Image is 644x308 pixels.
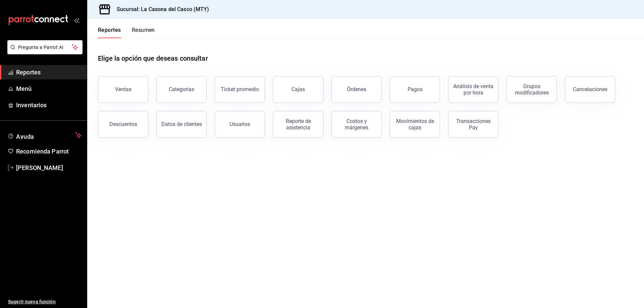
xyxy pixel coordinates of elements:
[16,163,82,172] span: [PERSON_NAME]
[16,101,82,110] span: Inventarios
[16,147,82,156] span: Recomienda Parrot
[390,76,440,103] button: Pagos
[156,111,207,138] button: Datos de clientes
[331,111,382,138] button: Costos y márgenes
[506,76,557,103] button: Grupos modificadores
[161,121,202,127] div: Datos de clientes
[273,76,323,103] a: Cajas
[215,111,265,138] button: Usuarios
[452,83,494,96] div: Análisis de venta por hora
[98,76,148,103] button: Ventas
[511,83,552,96] div: Grupos modificadores
[115,86,131,93] div: Ventas
[16,68,82,77] span: Reportes
[394,118,436,131] div: Movimientos de cajas
[7,40,83,54] button: Pregunta a Parrot AI
[452,118,494,131] div: Transacciones Pay
[336,118,377,131] div: Costos y márgenes
[273,111,323,138] button: Reporte de asistencia
[573,86,607,93] div: Cancelaciones
[109,121,137,127] div: Descuentos
[5,49,83,56] a: Pregunta a Parrot AI
[448,76,498,103] button: Análisis de venta por hora
[229,121,250,127] div: Usuarios
[331,76,382,103] button: Órdenes
[291,85,305,94] div: Cajas
[390,111,440,138] button: Movimientos de cajas
[16,84,82,93] span: Menú
[8,298,82,305] span: Sugerir nueva función
[215,76,265,103] button: Ticket promedio
[448,111,498,138] button: Transacciones Pay
[156,76,207,103] button: Categorías
[132,27,155,38] button: Resumen
[16,131,73,139] span: Ayuda
[98,111,148,138] button: Descuentos
[98,27,121,38] button: Reportes
[18,44,72,51] span: Pregunta a Parrot AI
[98,53,208,63] h1: Elige la opción que deseas consultar
[347,86,366,93] div: Órdenes
[111,5,209,13] h3: Sucursal: La Casona del Casco (MTY)
[74,17,79,23] button: open_drawer_menu
[221,86,259,93] div: Ticket promedio
[277,118,319,131] div: Reporte de asistencia
[98,27,155,38] div: navigation tabs
[408,86,423,93] div: Pagos
[565,76,615,103] button: Cancelaciones
[169,86,194,93] div: Categorías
